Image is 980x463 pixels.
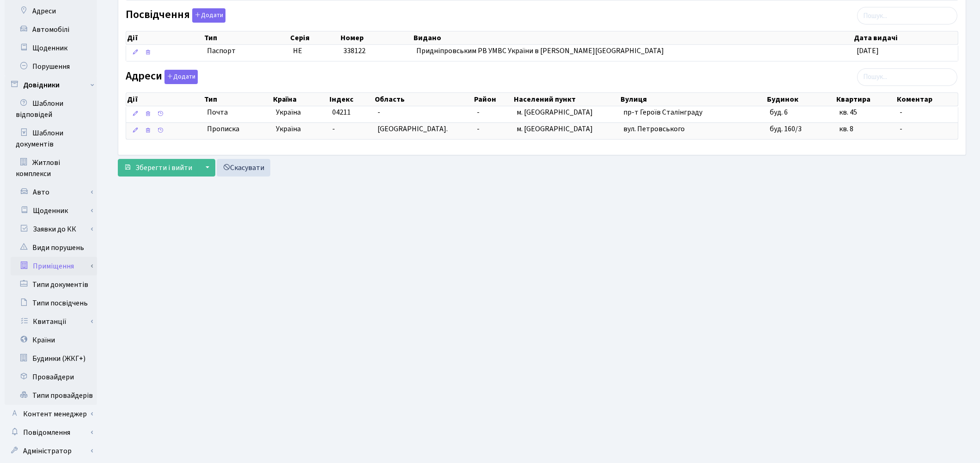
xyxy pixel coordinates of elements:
[5,331,97,349] a: Країни
[900,124,902,134] span: -
[374,93,473,106] th: Область
[377,124,448,134] span: [GEOGRAPHIC_DATA].
[340,31,413,44] th: Номер
[377,107,380,117] span: -
[217,159,270,177] a: Скасувати
[126,31,203,44] th: Дії
[135,163,192,173] span: Зберегти і вийти
[770,124,802,134] span: буд. 160/3
[332,124,335,134] span: -
[276,107,325,118] span: Україна
[5,2,97,20] a: Адреси
[332,107,351,117] span: 04211
[11,257,97,275] a: Приміщення
[517,107,593,117] span: м. [GEOGRAPHIC_DATA]
[5,368,97,386] a: Провайдери
[207,124,239,134] span: Прописка
[164,70,198,84] button: Адреси
[192,8,225,23] button: Посвідчення
[473,93,513,106] th: Район
[900,107,902,117] span: -
[770,107,788,117] span: буд. 6
[272,93,329,106] th: Країна
[857,46,879,56] span: [DATE]
[5,57,97,76] a: Порушення
[5,238,97,257] a: Види порушень
[857,7,957,24] input: Пошук...
[289,31,340,44] th: Серія
[5,294,97,312] a: Типи посвідчень
[162,68,198,84] a: Додати
[276,124,325,134] span: Україна
[5,20,97,39] a: Автомобілі
[11,220,97,238] a: Заявки до КК
[11,183,97,201] a: Авто
[5,405,97,423] a: Контент менеджер
[293,46,302,56] span: НЕ
[835,93,896,106] th: Квартира
[623,107,702,117] span: пр-т Героїв Сталінграду
[5,76,97,94] a: Довідники
[343,46,365,56] span: 338122
[477,124,480,134] span: -
[517,124,593,134] span: м. [GEOGRAPHIC_DATA]
[11,201,97,220] a: Щоденник
[839,124,853,134] span: кв. 8
[5,94,97,124] a: Шаблони відповідей
[126,93,203,106] th: Дії
[126,70,198,84] label: Адреси
[203,31,289,44] th: Тип
[857,68,957,86] input: Пошук...
[11,312,97,331] a: Квитанції
[513,93,619,106] th: Населений пункт
[896,93,958,106] th: Коментар
[623,124,685,134] span: вул. Петровського
[5,423,97,442] a: Повідомлення
[207,107,228,118] span: Почта
[190,7,225,23] a: Додати
[853,31,958,44] th: Дата видачі
[620,93,766,106] th: Вулиця
[5,386,97,405] a: Типи провайдерів
[839,107,857,117] span: кв. 45
[5,124,97,153] a: Шаблони документів
[5,442,97,460] a: Адміністратор
[5,349,97,368] a: Будинки (ЖКГ+)
[416,46,664,56] span: Придніпровським РВ УМВС України в [PERSON_NAME][GEOGRAPHIC_DATA]
[5,39,97,57] a: Щоденник
[118,159,198,177] button: Зберегти і вийти
[5,275,97,294] a: Типи документів
[329,93,374,106] th: Індекс
[477,107,480,117] span: -
[207,46,286,56] span: Паспорт
[413,31,853,44] th: Видано
[5,153,97,183] a: Житлові комплекси
[766,93,835,106] th: Будинок
[203,93,272,106] th: Тип
[126,8,225,23] label: Посвідчення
